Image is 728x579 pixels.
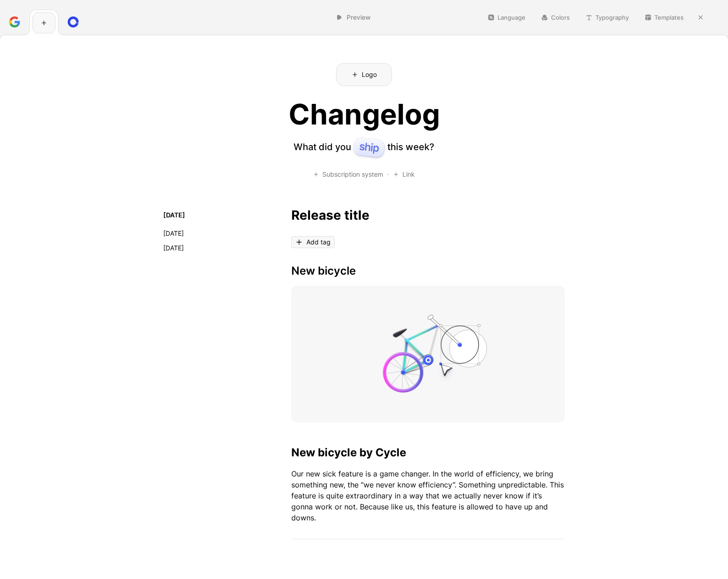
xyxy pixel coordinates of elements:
div: Subscription system [313,170,383,179]
img: Ship badge [353,137,385,158]
a: Preview [332,10,375,25]
div: [DATE][DATE][DATE] [157,204,220,260]
div: LogoChangelogWhat did youShip badgethis week?Subscription systemLink [73,52,655,193]
div: Logo [336,63,392,86]
span: Add tag [306,237,331,248]
img: releaseImage.light-Dgt5QZeq.webp [291,286,565,422]
h3: New bicycle by Cycle [291,444,565,461]
span: this week? [387,141,434,152]
p: Our new sick feature is a game changer. In the world of efficiency, we bring something new, the “... [291,468,565,523]
div: Add tag [285,230,571,254]
li: [DATE] [163,228,214,239]
li: [DATE] [163,210,214,221]
button: Templates [640,11,688,24]
h3: New bicycle [291,264,565,278]
h2: Release title [291,210,565,221]
div: New bicycleNew bicycle by CycleOur new sick feature is a game changer. In the world of efficiency... [285,258,571,529]
button: Typography [581,11,633,24]
li: [DATE] [163,243,214,254]
div: Logo [352,69,377,80]
div: Release title [285,204,571,227]
button: Language [483,11,530,24]
div: Link [391,168,417,181]
span: What did you [294,141,351,152]
div: Subscription system [311,168,385,181]
div: Link [393,170,415,179]
button: Colors [537,11,574,24]
h1: Changelog [289,99,440,130]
